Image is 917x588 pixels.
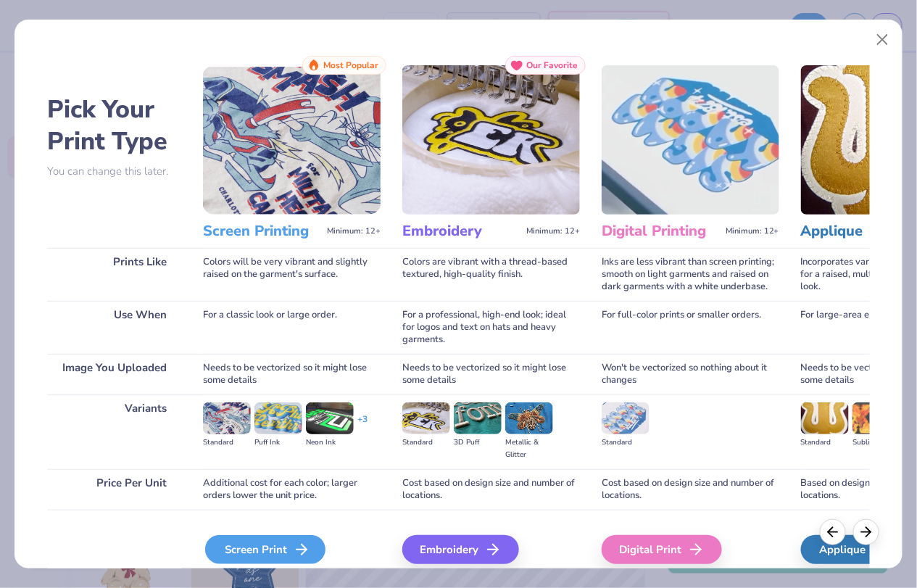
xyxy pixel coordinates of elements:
[602,65,779,215] img: Digital Printing
[402,301,580,354] div: For a professional, high-end look; ideal for logos and text on hats and heavy garments.
[47,469,181,510] div: Price Per Unit
[602,248,779,301] div: Inks are less vibrant than screen printing; smooth on light garments and raised on dark garments ...
[505,436,553,461] div: Metallic & Glitter
[602,354,779,394] div: Won't be vectorized so nothing about it changes
[402,469,580,510] div: Cost based on design size and number of locations.
[852,436,900,449] div: Sublimated
[801,535,908,564] div: Applique
[203,469,381,510] div: Additional cost for each color; larger orders lower the unit price.
[402,402,450,434] img: Standard
[203,301,381,354] div: For a classic look or large order.
[454,436,502,449] div: 3D Puff
[402,535,519,564] div: Embroidery
[254,436,302,449] div: Puff Ink
[203,222,321,241] h3: Screen Printing
[357,413,368,438] div: + 3
[602,469,779,510] div: Cost based on design size and number of locations.
[47,94,181,157] h2: Pick Your Print Type
[801,436,849,449] div: Standard
[203,248,381,301] div: Colors will be very vibrant and slightly raised on the garment's surface.
[203,436,251,449] div: Standard
[402,436,450,449] div: Standard
[306,436,354,449] div: Neon Ink
[323,60,378,70] span: Most Popular
[402,65,580,215] img: Embroidery
[526,226,580,236] span: Minimum: 12+
[203,567,381,579] span: We'll vectorize your image.
[852,402,900,434] img: Sublimated
[869,26,897,54] button: Close
[454,402,502,434] img: 3D Puff
[203,65,381,215] img: Screen Printing
[402,248,580,301] div: Colors are vibrant with a thread-based textured, high-quality finish.
[205,535,325,564] div: Screen Print
[47,354,181,394] div: Image You Uploaded
[602,402,650,434] img: Standard
[726,226,779,236] span: Minimum: 12+
[602,222,720,241] h3: Digital Printing
[505,402,553,434] img: Metallic & Glitter
[402,354,580,394] div: Needs to be vectorized so it might lose some details
[306,402,354,434] img: Neon Ink
[47,301,181,354] div: Use When
[602,436,650,449] div: Standard
[327,226,381,236] span: Minimum: 12+
[402,222,520,241] h3: Embroidery
[203,354,381,394] div: Needs to be vectorized so it might lose some details
[203,402,251,434] img: Standard
[801,402,849,434] img: Standard
[47,248,181,301] div: Prints Like
[254,402,302,434] img: Puff Ink
[602,301,779,354] div: For full-color prints or smaller orders.
[526,60,578,70] span: Our Favorite
[402,567,580,579] span: We'll vectorize your image.
[47,165,181,178] p: You can change this later.
[47,394,181,469] div: Variants
[602,535,722,564] div: Digital Print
